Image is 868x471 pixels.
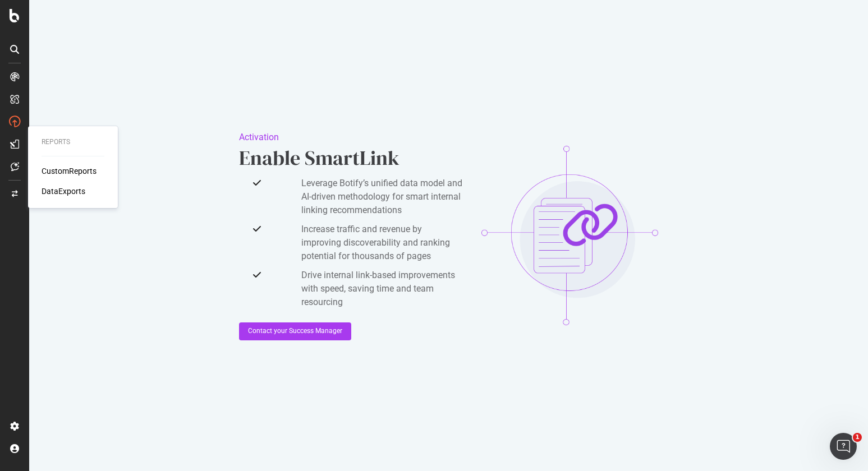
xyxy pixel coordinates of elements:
span: 1 [853,433,862,442]
span: Increase traffic and revenue by improving discoverability and ranking potential for thousands of ... [301,223,463,263]
div: Enable SmartLink [239,144,463,172]
div: Activation [239,131,463,144]
img: B6r9YMoF.png [481,146,658,325]
a: CustomReports [42,165,97,177]
span: Drive internal link-based improvements with speed, saving time and team resourcing [301,269,463,309]
div: Contact your Success Manager [248,326,342,336]
button: Contact your Success Manager [239,322,351,340]
span: Leverage Botify’s unified data model and AI-driven methodology for smart internal linking recomme... [301,177,463,217]
iframe: Intercom live chat [830,433,857,460]
a: DataExports [42,186,85,197]
div: Reports [42,137,104,147]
